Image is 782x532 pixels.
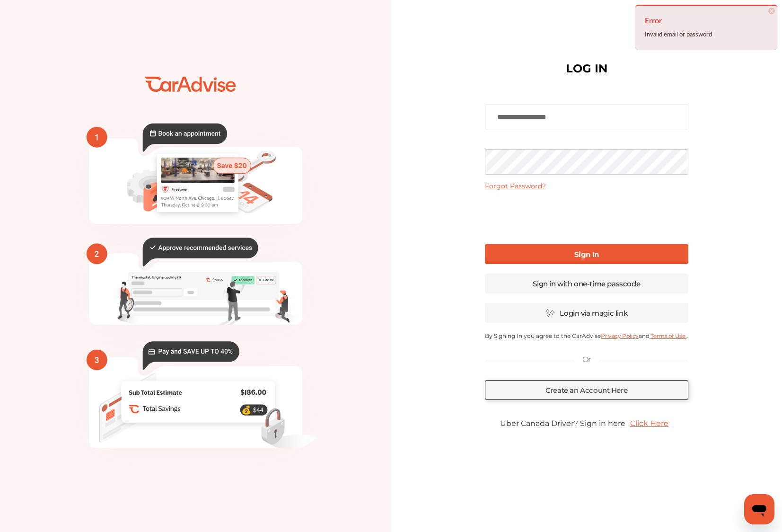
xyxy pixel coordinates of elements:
iframe: reCAPTCHA [515,198,659,235]
a: Login via magic link [485,303,688,323]
b: Sign In [574,250,599,259]
a: Terms of Use [650,332,686,339]
p: By Signing In you agree to the CarAdvise and . [485,332,688,339]
h1: LOG IN [566,64,607,73]
a: Forgot Password? [485,182,546,190]
iframe: Button to launch messaging window [744,494,774,524]
p: Or [582,355,591,365]
span: Uber Canada Driver? Sign in here [500,419,625,428]
a: Create an Account Here [485,380,688,400]
img: magic_icon.32c66aac.svg [545,309,555,318]
span: × [768,8,775,14]
a: Sign In [485,244,688,264]
div: Invalid email or password [645,28,768,40]
a: Privacy Policy [601,332,638,339]
a: Click Here [625,414,673,433]
a: Sign in with one-time passcode [485,274,688,293]
h4: Error [645,13,768,28]
text: 💰 [241,405,252,415]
